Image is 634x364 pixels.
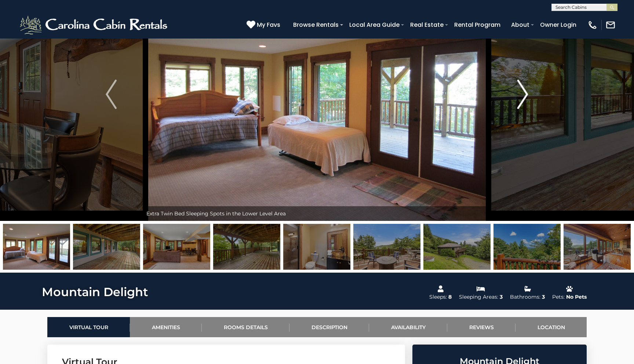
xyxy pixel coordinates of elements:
a: Real Estate [407,18,447,31]
a: Reviews [447,317,515,337]
a: Amenities [130,317,202,337]
img: White-1-2.png [18,14,171,36]
img: 163275500 [353,224,420,270]
img: 163275496 [73,224,140,270]
a: Rooms Details [202,317,289,337]
img: arrow [106,80,117,109]
a: Availability [369,317,447,337]
img: phone-regular-white.png [587,20,598,30]
a: Virtual Tour [47,317,130,337]
a: My Favs [247,20,282,30]
img: 163275480 [3,224,70,270]
img: 163275482 [564,224,631,270]
a: Local Area Guide [346,18,403,31]
a: Description [289,317,369,337]
img: 163275497 [143,224,210,270]
a: Location [515,317,587,337]
a: Rental Program [451,18,504,31]
img: 163275501 [423,224,491,270]
img: 163275498 [213,224,280,270]
img: arrow [517,80,528,109]
img: mail-regular-white.png [605,20,616,30]
a: Browse Rentals [289,18,342,31]
img: 163275481 [493,224,561,270]
img: 163275499 [283,224,350,270]
div: Extra Twin Bed Sleeping Spots in the Lower Level Area [143,206,491,221]
a: Owner Login [536,18,580,31]
a: About [507,18,533,31]
span: My Favs [257,20,280,29]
